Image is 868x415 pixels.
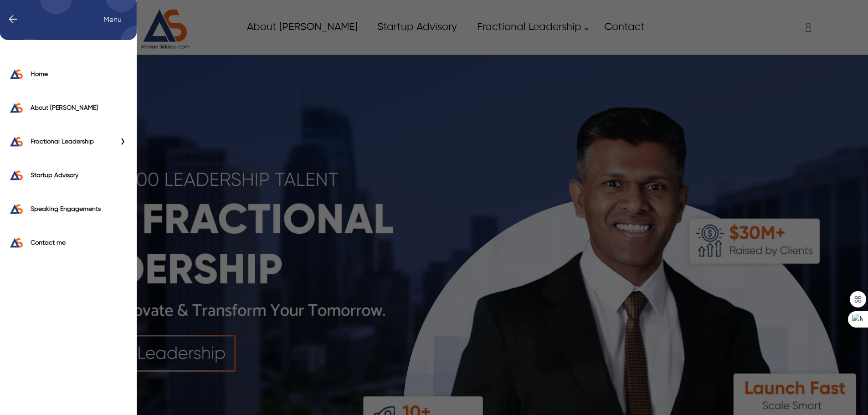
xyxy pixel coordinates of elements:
img: About Ahmad [9,101,24,115]
img: Speaking Engagements [9,202,24,216]
label: About [PERSON_NAME] [31,103,128,113]
a: About Ahmad [9,102,128,113]
label: Fractional Leadership [31,137,116,146]
a: Home [9,69,128,80]
a: Speaking Engagements [9,204,128,215]
img: Contact me [9,236,24,250]
img: Fractional Leadership [9,134,24,149]
a: Startup Advisory [9,170,128,181]
a: Contact me [9,237,128,248]
label: Contact me [31,238,128,247]
span: Left Menu Items [103,15,131,25]
label: Home [31,70,128,79]
a: Fractional Leadership [9,136,116,147]
img: Home [9,67,24,82]
label: Speaking Engagements [31,205,128,214]
img: Startup Advisory [9,168,24,183]
label: Startup Advisory [31,171,128,180]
